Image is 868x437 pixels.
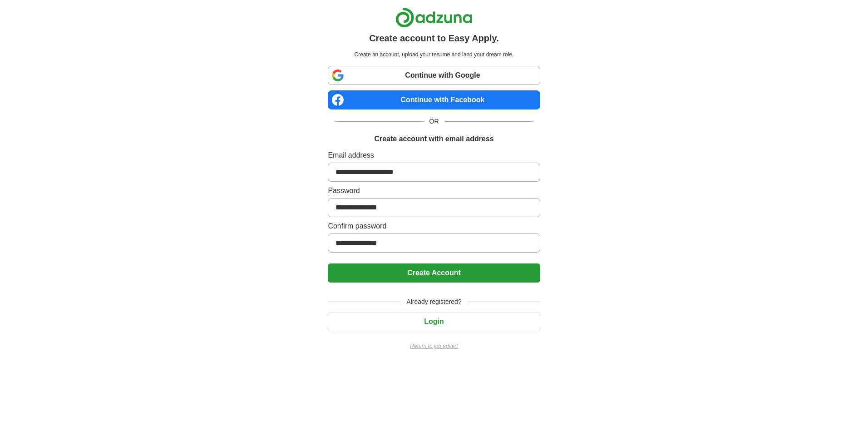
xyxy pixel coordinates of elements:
[328,221,540,232] label: Confirm password
[328,312,540,331] button: Login
[369,31,499,45] h1: Create account to Easy Apply.
[328,263,540,283] button: Create Account
[328,150,540,161] label: Email address
[328,90,540,109] a: Continue with Facebook
[328,66,540,85] a: Continue with Google
[328,342,540,350] a: Return to job advert
[401,297,467,307] span: Already registered?
[395,7,473,28] img: Adzuna logo
[330,50,538,59] p: Create an account, upload your resume and land your dream role.
[374,134,493,144] h1: Create account with email address
[328,185,540,196] label: Password
[328,318,540,325] a: Login
[424,117,444,126] span: OR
